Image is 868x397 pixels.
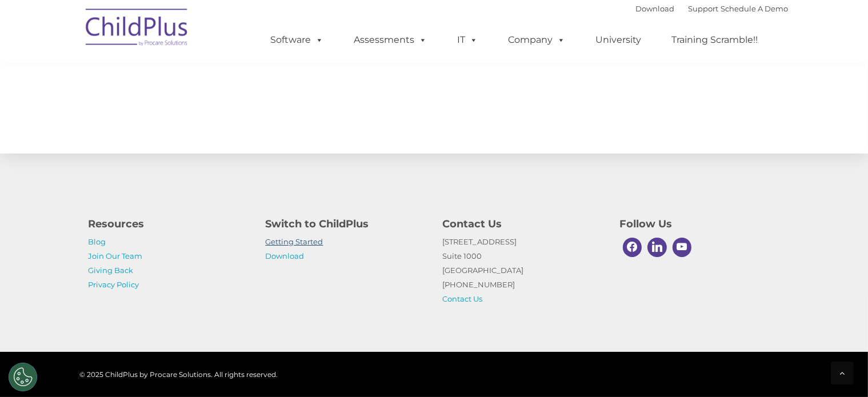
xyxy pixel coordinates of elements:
[159,122,207,131] span: Phone number
[89,280,139,289] a: Privacy Policy
[443,294,483,303] a: Contact Us
[661,29,770,51] a: Training Scramble!!
[446,29,490,51] a: IT
[259,29,335,51] a: Software
[721,4,789,13] a: Schedule A Demo
[497,29,577,51] a: Company
[89,251,143,260] a: Join Our Team
[636,4,675,13] a: Download
[89,216,249,232] h4: Resources
[645,235,670,260] a: Linkedin
[670,235,695,260] a: Youtube
[266,237,323,246] a: Getting Started
[266,216,426,232] h4: Switch to ChildPlus
[620,235,645,260] a: Facebook
[343,29,439,51] a: Assessments
[443,235,603,306] p: [STREET_ADDRESS] Suite 1000 [GEOGRAPHIC_DATA] [PHONE_NUMBER]
[80,1,194,58] img: ChildPlus by Procare Solutions
[89,237,106,246] a: Blog
[443,216,603,232] h4: Contact Us
[689,4,719,13] a: Support
[89,266,134,275] a: Giving Back
[159,75,194,84] span: Last name
[266,251,305,260] a: Download
[636,4,789,13] font: |
[585,29,653,51] a: University
[620,216,780,232] h4: Follow Us
[9,363,37,391] button: Cookies Settings
[80,370,278,379] span: © 2025 ChildPlus by Procare Solutions. All rights reserved.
